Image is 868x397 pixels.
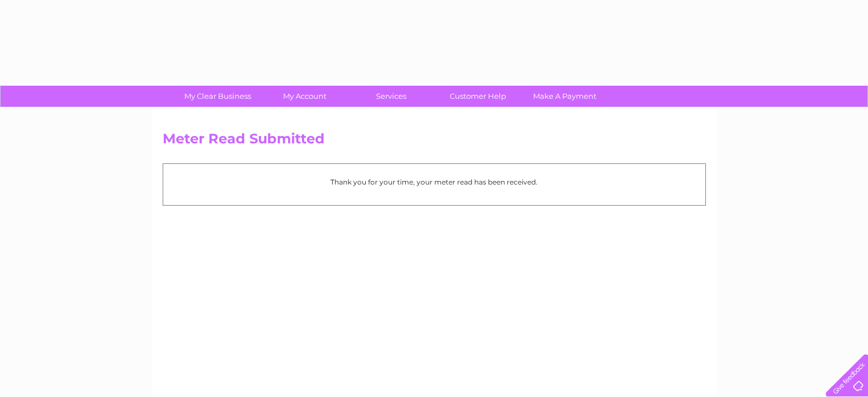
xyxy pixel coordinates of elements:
[169,177,700,187] p: Thank you for your time, your meter read has been received.
[518,86,612,107] a: Make A Payment
[431,86,525,107] a: Customer Help
[257,86,352,107] a: My Account
[171,86,265,107] a: My Clear Business
[344,86,438,107] a: Services
[163,131,706,153] h2: Meter Read Submitted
